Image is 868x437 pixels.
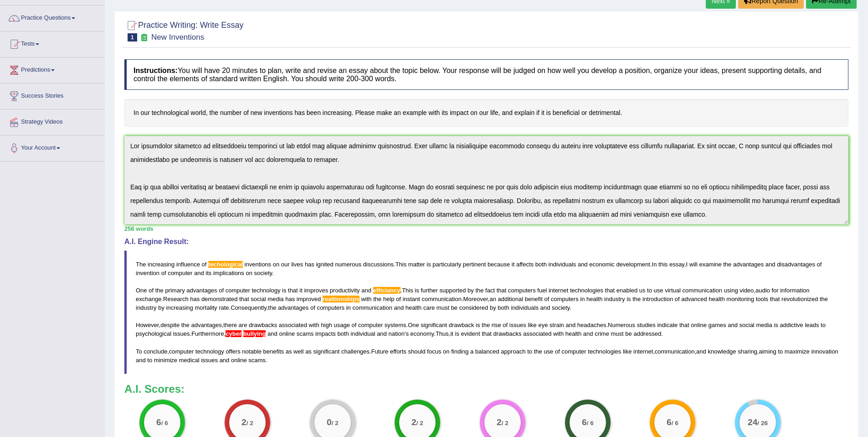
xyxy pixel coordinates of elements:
span: One [408,322,419,328]
span: its [205,270,211,276]
h4: In our technological world, the number of new inventions has been increasing. Please make an exam... [124,99,848,127]
small: Exam occurring question [139,33,149,42]
span: for [771,287,778,294]
span: to [147,357,152,364]
span: finding [451,348,468,355]
span: Consequently [231,304,267,311]
span: Possible spelling mistake found. (did you mean: technological) [208,261,243,268]
span: enabled [616,287,637,294]
small: / 2 [331,420,338,427]
span: that [497,287,507,294]
span: with [361,296,371,302]
span: scams [248,357,266,364]
span: Future [371,348,389,355]
span: is [426,261,431,268]
span: computer [358,322,383,328]
a: Your Account [0,135,104,158]
span: of [352,322,357,328]
span: internet [633,348,653,355]
span: to [647,287,652,294]
span: to [821,322,826,328]
span: and [578,261,588,268]
span: implications [213,270,244,276]
span: notable [242,348,262,355]
span: that [239,296,249,302]
span: computer [226,287,250,294]
span: strain [550,322,564,328]
span: increasing [148,261,175,268]
span: exchange [136,296,161,302]
span: in [346,304,351,311]
span: the [482,322,490,328]
span: to [527,348,532,355]
span: One [136,287,147,294]
small: / 6 [161,420,168,427]
h2: Practice Writing: Write Essay [124,19,243,42]
span: instant [403,296,420,302]
span: headaches [577,322,606,328]
span: Research [163,296,189,302]
span: that [770,296,780,302]
span: and [194,270,204,276]
span: crime [595,330,609,337]
span: sharing [738,348,757,355]
span: To [136,348,142,355]
span: significant [313,348,339,355]
span: with [309,322,319,328]
span: This [395,261,407,268]
span: influence [176,261,200,268]
span: of [555,348,560,355]
span: computer [169,348,194,355]
span: by [158,304,164,311]
span: aiming [759,348,776,355]
span: productivity [330,287,360,294]
span: minimize [154,357,177,364]
b: A.I. Scores: [124,383,185,395]
span: advantages [186,287,217,294]
span: is [476,322,480,328]
span: significant [421,322,447,328]
span: usage [334,322,350,328]
span: high [321,322,332,328]
span: society [552,304,570,311]
small: / 26 [757,420,768,427]
span: has [190,296,200,302]
span: advantages [191,322,221,328]
span: In [652,261,657,268]
span: demonstrated [201,296,238,302]
span: individuals [511,304,539,311]
small: / 6 [586,420,593,427]
span: innovation [811,348,838,355]
h4: You will have 20 minutes to plan, write and revise an essay about the topic below. Your response ... [124,59,848,90]
span: I [686,261,688,268]
span: on [273,261,279,268]
b: Instructions: [134,67,178,74]
big: 0 [327,417,332,427]
a: Practice Questions [0,5,104,28]
span: the [155,287,164,294]
span: economic [589,261,615,268]
span: Numerous [608,322,635,328]
span: knowledge [708,348,736,355]
span: tools [756,296,768,302]
span: increasing [166,304,193,311]
span: of [503,322,508,328]
span: by [490,304,496,311]
span: and [696,348,706,355]
span: benefits [263,348,284,355]
span: computers [508,287,536,294]
span: Possible spelling mistake found. (did you mean: relationships) [323,296,360,302]
span: advanced [681,296,707,302]
span: both [535,261,547,268]
span: 1 [128,33,137,42]
span: industry [604,296,625,302]
span: offers [226,348,240,355]
span: help [383,296,395,302]
span: communication [422,296,462,302]
span: us [639,287,646,294]
span: the [534,348,542,355]
span: and [565,322,575,328]
big: 6 [667,417,672,427]
span: issues [509,322,526,328]
span: social [251,296,266,302]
